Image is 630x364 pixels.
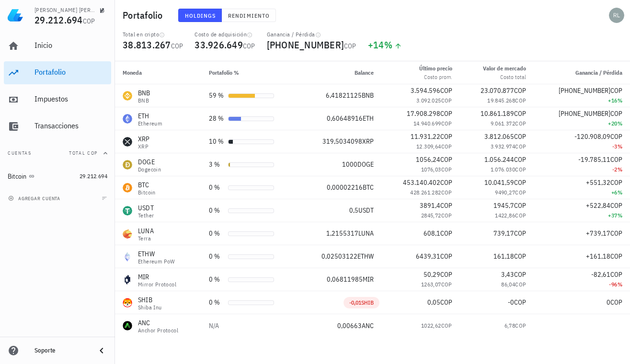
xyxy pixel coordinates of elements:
[178,9,222,22] button: Holdings
[195,38,243,51] span: 33.926.649
[138,167,161,172] div: Dogecoin
[416,143,441,150] span: 12.309,64
[362,91,374,100] span: BNB
[138,157,161,167] div: DOGE
[618,281,622,288] span: %
[586,229,610,238] span: +739,17
[416,97,441,104] span: 3.092.025
[607,298,610,307] span: 0
[123,8,167,23] h1: Portafolio
[515,166,526,173] span: COP
[514,252,526,261] span: COP
[357,160,374,169] span: DOGE
[209,228,224,239] div: 0 %
[327,183,363,192] span: 0,00002216
[610,109,622,118] span: COP
[138,121,162,126] div: Ethereum
[586,201,610,210] span: +522,84
[421,322,441,329] span: 1022,62
[618,120,622,127] span: %
[515,212,526,219] span: COP
[123,31,183,38] div: Total en cripto
[355,69,374,76] span: Balance
[618,143,622,150] span: %
[209,274,224,284] div: 0 %
[501,281,515,288] span: 86,04
[440,252,452,261] span: COP
[123,137,132,147] div: XRP-icon
[321,252,357,261] span: 0,02503122
[384,38,392,51] span: %
[209,136,224,147] div: 10 %
[209,321,219,330] span: N/A
[358,206,374,215] span: USDT
[184,12,216,19] span: Holdings
[559,86,610,95] span: [PHONE_NUMBER]
[441,322,452,329] span: COP
[209,159,224,170] div: 3 %
[514,270,526,279] span: COP
[484,155,514,164] span: 1.056.244
[209,91,224,101] div: 59 %
[138,98,150,103] div: BNB
[4,142,111,165] button: CuentasTotal COP
[514,109,526,118] span: COP
[358,229,374,238] span: LUNA
[123,69,142,76] span: Moneda
[209,69,239,76] span: Portafolio %
[363,183,374,192] span: BTC
[222,9,276,22] button: Rendimiento
[578,155,610,164] span: -19.785,11
[327,275,363,284] span: 0,06811985
[411,132,440,141] span: 11.931,22
[326,91,362,100] span: 6,41821125
[123,183,132,193] div: BTC-icon
[138,305,162,310] div: Shiba Inu
[34,13,83,26] span: 29.212.694
[610,229,622,238] span: COP
[349,206,358,215] span: 0,5
[493,229,514,238] span: 739,17
[515,143,526,150] span: COP
[495,212,515,219] span: 1422,86
[361,299,374,306] span: SHIB
[618,212,622,219] span: %
[34,41,107,50] div: Inicio
[586,178,610,187] span: +551,32
[610,201,622,210] span: COP
[534,61,630,84] th: Ganancia / Pérdida: Sin ordenar. Pulse para ordenar de forma ascendente.
[610,270,622,279] span: COP
[357,252,374,261] span: ETHW
[138,318,178,328] div: ANC
[618,189,622,196] span: %
[483,73,526,81] div: Costo total
[411,86,440,95] span: 3.594.596
[123,275,132,284] div: MIR-icon
[123,229,132,239] div: LUNA-icon
[34,347,88,354] div: Soporte
[115,61,201,84] th: Moneda
[267,31,356,38] div: Ganancia / Pérdida
[515,120,526,127] span: COP
[80,172,107,180] span: 29.212.694
[337,321,362,330] span: 0,00663
[322,137,362,146] span: 319,5034098
[424,229,440,238] span: 608,1
[609,8,624,23] div: avatar
[493,252,514,261] span: 161,18
[123,160,132,170] div: DOGE-icon
[440,178,452,187] span: COP
[541,142,622,151] div: -3
[138,272,176,282] div: MIR
[421,166,441,173] span: 1076,03
[123,321,132,330] div: ANC-icon
[495,189,515,196] span: 9490,27
[574,132,610,141] span: -120.908,09
[138,180,156,190] div: BTC
[441,143,452,150] span: COP
[483,64,526,73] div: Valor de mercado
[441,120,452,127] span: COP
[440,270,452,279] span: COP
[201,61,299,84] th: Portafolio %: Sin ordenar. Pulse para ordenar de forma ascendente.
[138,282,176,287] div: Mirror Protocol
